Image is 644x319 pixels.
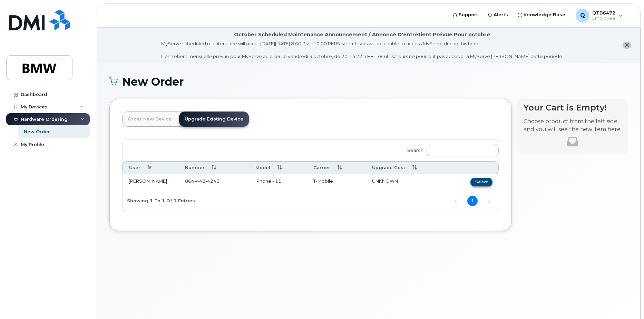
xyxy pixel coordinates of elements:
h1: New Order [109,76,628,88]
iframe: Messenger Launcher [614,289,639,314]
h4: Your Cart is Empty! [524,103,622,112]
p: Choose product from the left side and you will see the new item here. [524,118,622,134]
a: 1 [467,196,478,206]
button: close notification [623,42,631,49]
th: Carrier: activate to sort column ascending [307,161,365,174]
span: 4243 [205,178,219,184]
div: October Scheduled Maintenance Announcement / Annonce D'entretient Prévue Pour octobre [234,31,490,38]
th: Number: activate to sort column ascending [179,161,250,174]
input: Search: [427,144,499,156]
a: Order New Device [122,112,177,127]
span: 448 [194,178,205,184]
div: MyServe scheduled maintenance will occur [DATE][DATE] 8:00 PM - 10:00 PM Eastern. Users will be u... [161,40,563,60]
td: iPhone - 11 [249,174,307,190]
div: Showing 1 to 1 of 1 entries [123,195,195,206]
span: UNKNOWN [372,178,398,184]
th: User: activate to sort column descending [123,161,179,174]
td: [PERSON_NAME] [123,174,179,190]
th: Upgrade Cost: activate to sort column ascending [366,161,448,174]
a: Next [484,196,494,206]
a: Previous [451,196,461,206]
td: T-Mobile [307,174,365,190]
label: Search: [403,139,499,159]
span: 864 [185,178,219,184]
th: Model: activate to sort column ascending [249,161,307,174]
button: Select [470,178,492,186]
a: Upgrade Existing Device [179,112,249,127]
